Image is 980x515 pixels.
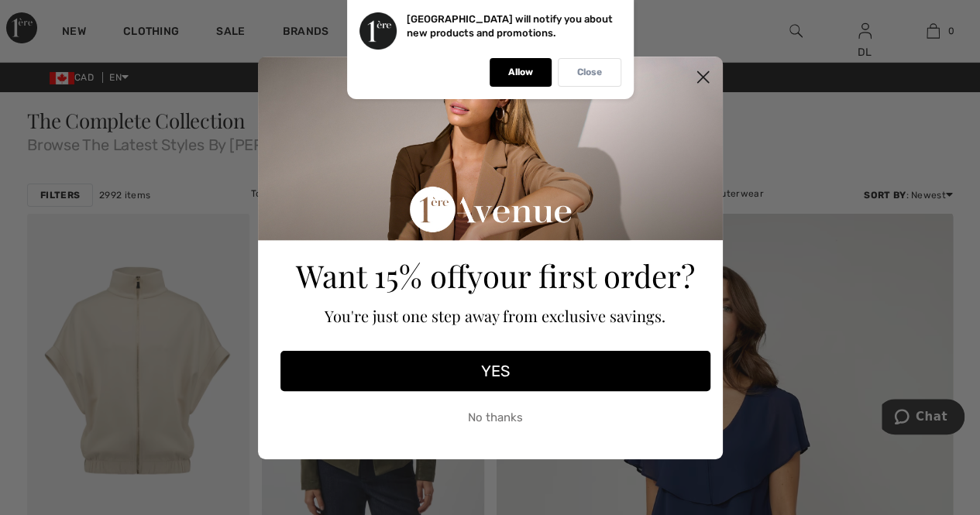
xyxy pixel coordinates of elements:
p: Close [577,67,602,78]
button: No thanks [280,399,710,438]
p: [GEOGRAPHIC_DATA] will notify you about new products and promotions. [407,13,613,39]
button: YES [280,351,710,391]
span: your first order? [467,255,695,296]
span: Chat [34,11,66,25]
p: Allow [508,67,533,78]
button: Close dialog [689,64,717,91]
span: You're just one step away from exclusive savings. [325,305,665,326]
span: Want 15% off [296,255,467,296]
